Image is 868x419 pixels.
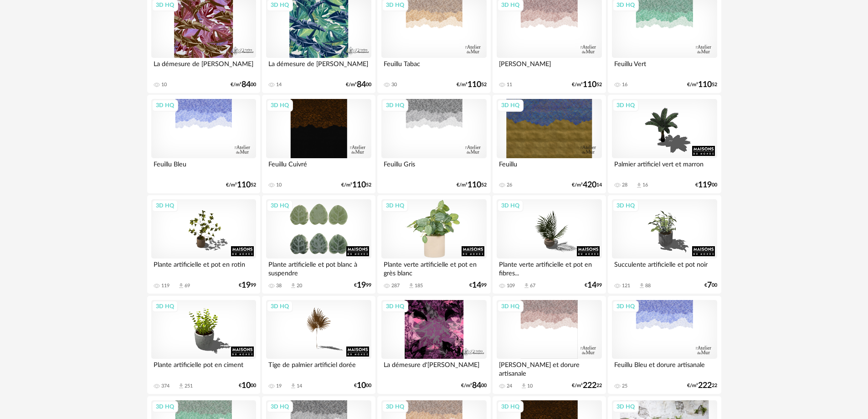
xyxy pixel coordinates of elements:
div: €/m² 52 [341,182,371,188]
span: Download icon [523,282,530,289]
a: 3D HQ Plante artificielle pot en ciment 374 Download icon 251 €1000 [147,296,260,394]
div: 19 [276,383,282,389]
span: 222 [583,383,596,389]
div: Plante verte artificielle et pot en grès blanc [381,259,486,277]
span: 14 [587,282,596,289]
div: 11 [507,82,512,88]
span: 420 [583,182,596,188]
div: 3D HQ [497,200,524,212]
div: €/m² 52 [687,82,717,88]
div: 3D HQ [267,401,293,413]
div: 67 [530,283,535,289]
span: Download icon [638,282,645,289]
div: € 99 [354,282,371,289]
span: Download icon [520,383,527,389]
a: 3D HQ Plante artificielle et pot en rotin 119 Download icon 69 €1999 [147,195,260,294]
span: 19 [357,282,366,289]
div: €/m² 00 [231,82,256,88]
div: La démesure de [PERSON_NAME] [151,58,256,76]
span: 19 [241,282,251,289]
div: € 00 [695,182,717,188]
div: 3D HQ [152,99,178,111]
div: Feuillu Vert [612,58,717,76]
div: Feuillu Bleu [151,158,256,176]
div: 26 [507,182,512,188]
span: 110 [583,82,596,88]
a: 3D HQ Tige de palmier artificiel dorée 19 Download icon 14 €1000 [262,296,375,394]
a: 3D HQ Feuillu Cuivré 10 €/m²11052 [262,95,375,193]
div: 25 [622,383,627,389]
div: 14 [276,82,282,88]
div: €/m² 22 [687,383,717,389]
div: 69 [185,283,190,289]
div: 109 [507,283,515,289]
span: 110 [467,182,481,188]
div: 3D HQ [382,401,408,413]
div: 119 [161,283,169,289]
div: 3D HQ [612,401,639,413]
div: Feuillu Cuivré [266,158,371,176]
div: €/m² 52 [226,182,256,188]
div: €/m² 00 [461,383,487,389]
div: 28 [622,182,627,188]
div: € 99 [585,282,602,289]
div: Plante verte artificielle et pot en fibres... [497,259,601,277]
div: 3D HQ [382,300,408,312]
div: 185 [415,283,423,289]
div: 3D HQ [382,99,408,111]
div: Feuillu [497,158,601,176]
span: 84 [241,82,251,88]
a: 3D HQ Feuillu Bleu €/m²11052 [147,95,260,193]
div: 10 [161,82,167,88]
div: Feuillu Gris [381,158,486,176]
div: €/m² 52 [457,82,487,88]
a: 3D HQ Feuillu 26 €/m²42014 [493,95,606,193]
div: La démesure de [PERSON_NAME] [266,58,371,76]
a: 3D HQ Palmier artificiel vert et marron 28 Download icon 16 €11900 [608,95,721,193]
div: 3D HQ [267,200,293,212]
span: 10 [357,383,366,389]
div: €/m² 14 [572,182,602,188]
span: Download icon [408,282,415,289]
div: 3D HQ [612,300,639,312]
div: 24 [507,383,512,389]
div: 3D HQ [152,200,178,212]
span: 84 [472,383,481,389]
span: 84 [357,82,366,88]
div: 121 [622,283,630,289]
span: Download icon [178,282,185,289]
span: Download icon [636,182,642,189]
div: 3D HQ [267,300,293,312]
div: 3D HQ [497,99,524,111]
div: 14 [297,383,302,389]
a: 3D HQ [PERSON_NAME] et dorure artisanale 24 Download icon 10 €/m²22222 [493,296,606,394]
div: 251 [185,383,193,389]
div: 88 [645,283,651,289]
div: 3D HQ [152,401,178,413]
div: 3D HQ [267,99,293,111]
span: 110 [352,182,366,188]
span: 222 [698,383,712,389]
div: 10 [527,383,533,389]
div: 16 [642,182,648,188]
div: €/m² 22 [572,383,602,389]
div: 287 [391,283,400,289]
span: Download icon [290,383,297,389]
div: €/m² 52 [572,82,602,88]
div: € 00 [354,383,371,389]
div: Tige de palmier artificiel dorée [266,359,371,377]
div: 3D HQ [612,200,639,212]
div: [PERSON_NAME] [497,58,601,76]
div: €/m² 00 [346,82,371,88]
div: 3D HQ [382,200,408,212]
a: 3D HQ La démesure d'[PERSON_NAME] €/m²8400 [377,296,490,394]
div: Feuillu Bleu et dorure artisanale [612,359,717,377]
div: 38 [276,283,282,289]
a: 3D HQ Succulente artificielle et pot noir 121 Download icon 88 €700 [608,195,721,294]
span: 10 [241,383,251,389]
div: €/m² 52 [457,182,487,188]
a: 3D HQ Plante verte artificielle et pot en fibres... 109 Download icon 67 €1499 [493,195,606,294]
div: [PERSON_NAME] et dorure artisanale [497,359,601,377]
div: Palmier artificiel vert et marron [612,158,717,176]
div: € 00 [239,383,256,389]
